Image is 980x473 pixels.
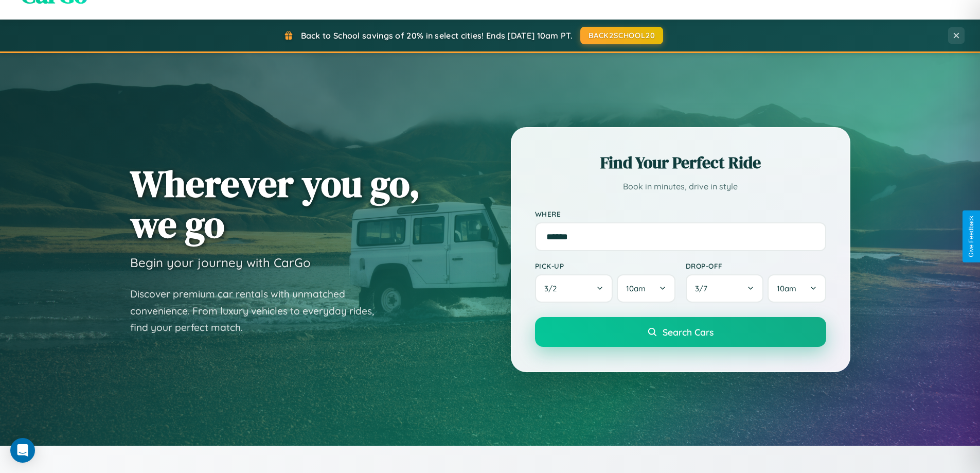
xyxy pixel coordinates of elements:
label: Pick-up [535,261,675,270]
label: Drop-off [686,261,826,270]
div: Open Intercom Messenger [10,438,35,463]
span: Back to School savings of 20% in select cities! Ends [DATE] 10am PT. [301,30,573,41]
h3: Begin your journey with CarGo [130,255,311,270]
span: 10am [626,284,646,293]
label: Where [535,209,826,218]
div: Give Feedback [968,216,975,257]
button: 3/7 [686,274,764,303]
h2: Find Your Perfect Ride [535,151,826,174]
button: Search Cars [535,317,826,347]
p: Discover premium car rentals with unmatched convenience. From luxury vehicles to everyday rides, ... [130,286,387,336]
h1: Wherever you go, we go [130,163,420,244]
button: 10am [768,274,826,303]
button: 3/2 [535,274,613,303]
span: 3 / 2 [544,284,562,293]
p: Book in minutes, drive in style [535,179,826,194]
span: 3 / 7 [695,284,712,293]
span: Search Cars [663,326,714,338]
span: 10am [777,284,796,293]
button: BACK2SCHOOL20 [580,27,663,44]
button: 10am [617,274,675,303]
